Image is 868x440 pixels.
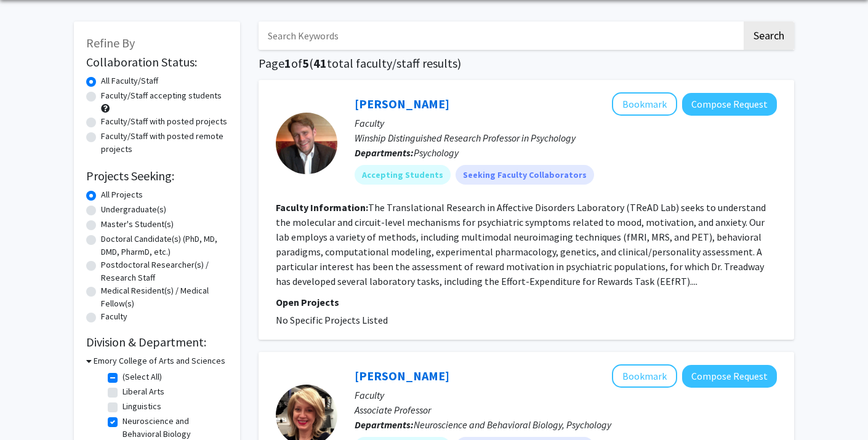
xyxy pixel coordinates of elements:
[276,201,368,214] b: Faculty Information:
[86,55,228,70] h2: Collaboration Status:
[355,165,451,185] mat-chip: Accepting Students
[101,284,228,310] label: Medical Resident(s) / Medical Fellow(s)
[101,218,174,231] label: Master's Student(s)
[101,115,227,128] label: Faculty/Staff with posted projects
[612,92,677,116] button: Add Michael Treadway to Bookmarks
[259,22,742,50] input: Search Keywords
[456,165,594,185] mat-chip: Seeking Faculty Collaborators
[86,35,135,50] span: Refine By
[276,201,766,287] fg-read-more: The Translational Research in Affective Disorders Laboratory (TReAD Lab) seeks to understand the ...
[101,74,158,87] label: All Faculty/Staff
[101,130,228,156] label: Faculty/Staff with posted remote projects
[313,55,327,71] span: 41
[355,130,777,145] p: Winship Distinguished Research Professor in Psychology
[101,258,228,284] label: Postdoctoral Researcher(s) / Research Staff
[259,56,794,71] h1: Page of ( total faculty/staff results)
[123,370,162,383] label: (Select All)
[101,89,222,102] label: Faculty/Staff accepting students
[86,335,228,350] h2: Division & Department:
[302,55,309,71] span: 5
[9,385,52,431] iframe: Chat
[101,188,143,201] label: All Projects
[355,388,777,402] p: Faculty
[94,354,225,367] h3: Emory College of Arts and Sciences
[101,233,228,258] label: Doctoral Candidate(s) (PhD, MD, DMD, PharmD, etc.)
[276,314,388,326] span: No Specific Projects Listed
[355,146,414,159] b: Departments:
[101,310,127,323] label: Faculty
[101,203,166,216] label: Undergraduate(s)
[744,22,794,50] button: Search
[86,169,228,183] h2: Projects Seeking:
[414,146,459,159] span: Psychology
[355,418,414,431] b: Departments:
[682,365,777,388] button: Compose Request to Hillary Rodman
[284,55,291,71] span: 1
[123,400,161,413] label: Linguistics
[355,368,449,383] a: [PERSON_NAME]
[682,93,777,116] button: Compose Request to Michael Treadway
[123,385,164,398] label: Liberal Arts
[355,96,449,111] a: [PERSON_NAME]
[355,116,777,130] p: Faculty
[355,402,777,417] p: Associate Professor
[276,295,777,310] p: Open Projects
[612,364,677,388] button: Add Hillary Rodman to Bookmarks
[414,418,611,431] span: Neuroscience and Behavioral Biology, Psychology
